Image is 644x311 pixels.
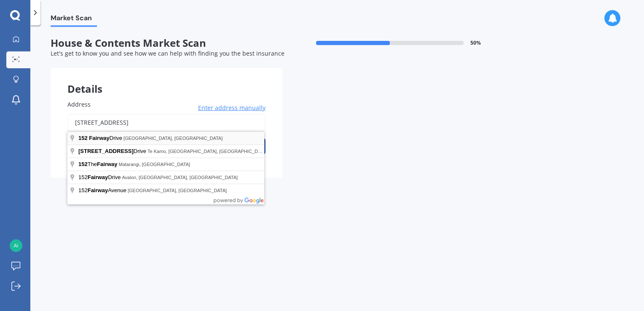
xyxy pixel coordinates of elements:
[78,187,128,193] span: 152 Avenue
[89,135,109,141] span: Fairway
[67,100,91,108] span: Address
[51,68,282,93] div: Details
[128,188,227,193] span: [GEOGRAPHIC_DATA], [GEOGRAPHIC_DATA]
[67,114,266,131] input: Enter address
[198,104,266,112] span: Enter address manually
[470,40,481,46] span: 50 %
[78,135,88,141] span: 152
[88,174,108,180] span: Fairway
[78,161,88,167] span: 152
[51,49,284,57] span: Let's get to know you and see how we can help with finding you the best insurance
[78,135,123,141] span: Drive
[78,148,148,154] span: Drive
[78,161,119,167] span: The
[51,37,282,49] span: House & Contents Market Scan
[97,161,117,167] span: Fairway
[78,148,134,154] span: [STREET_ADDRESS]
[122,175,238,180] span: Avalon, [GEOGRAPHIC_DATA], [GEOGRAPHIC_DATA]
[10,239,22,252] img: 0bf582adef572ec20ab3e630fa9df473
[119,162,191,167] span: Matarangi, [GEOGRAPHIC_DATA]
[123,136,223,141] span: [GEOGRAPHIC_DATA], [GEOGRAPHIC_DATA]
[148,149,268,154] span: Te Kamo, [GEOGRAPHIC_DATA], [GEOGRAPHIC_DATA]
[78,174,122,180] span: 152 Drive
[51,14,97,25] span: Market Scan
[88,187,108,193] span: Fairway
